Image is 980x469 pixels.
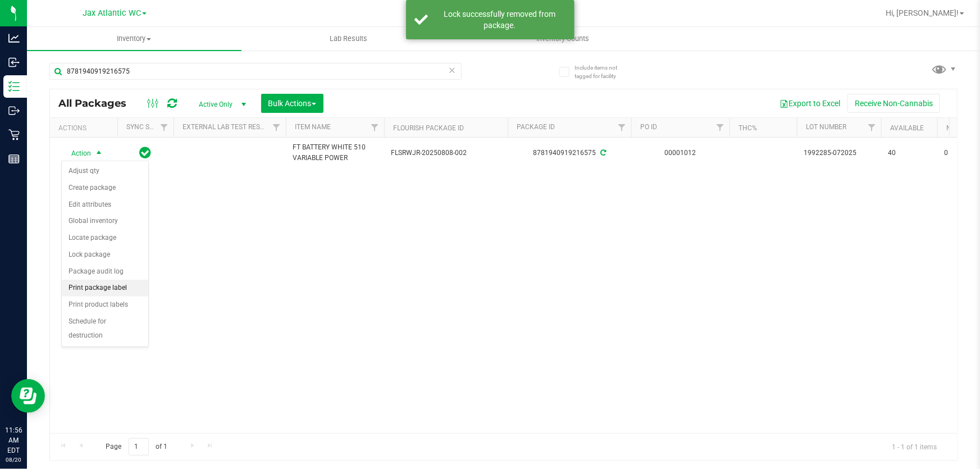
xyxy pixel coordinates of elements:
[58,97,138,110] span: All Packages
[268,99,316,108] span: Bulk Actions
[62,213,148,230] li: Global inventory
[434,8,566,31] div: Lock successfully removed from package.
[888,148,931,158] span: 40
[883,438,946,455] span: 1 - 1 of 1 items
[890,124,924,132] a: Available
[62,313,148,344] li: Schedule for destruction
[293,142,377,163] span: FT BATTERY WHITE 510 VARIABLE POWER
[599,149,606,157] span: Sync from Compliance System
[640,123,657,131] a: PO ID
[772,94,847,113] button: Export to Excel
[847,94,940,113] button: Receive Non-Cannabis
[517,123,555,131] a: Package ID
[62,230,148,247] li: Locate package
[8,81,20,92] inline-svg: Inventory
[366,118,384,137] a: Filter
[62,247,148,263] li: Lock package
[295,123,331,131] a: Item Name
[267,118,286,137] a: Filter
[393,124,464,132] a: Flourish Package ID
[8,105,20,116] inline-svg: Outbound
[804,148,874,158] span: 1992285-072025
[314,34,382,44] span: Lab Results
[49,63,462,80] input: Search Package ID, Item Name, SKU, Lot or Part Number...
[61,145,92,161] span: Action
[62,297,148,313] li: Print product labels
[506,148,633,158] div: 8781940919216575
[8,33,20,44] inline-svg: Analytics
[575,63,631,80] span: Include items not tagged for facility
[155,118,174,137] a: Filter
[96,438,177,456] span: Page of 1
[62,180,148,197] li: Create package
[8,129,20,140] inline-svg: Retail
[8,57,20,68] inline-svg: Inbound
[140,145,152,161] span: In Sync
[5,425,22,456] p: 11:56 AM EDT
[62,197,148,213] li: Edit attributes
[62,263,148,280] li: Package audit log
[448,63,456,78] span: Clear
[8,153,20,165] inline-svg: Reports
[886,8,959,17] span: Hi, [PERSON_NAME]!
[83,8,141,18] span: Jax Atlantic WC
[126,123,170,131] a: Sync Status
[58,124,113,132] div: Actions
[62,163,148,180] li: Adjust qty
[665,149,696,157] a: 00001012
[92,145,106,161] span: select
[863,118,881,137] a: Filter
[806,123,846,131] a: Lot Number
[27,34,241,44] span: Inventory
[739,124,757,132] a: THC%
[241,27,456,51] a: Lab Results
[711,118,730,137] a: Filter
[183,123,271,131] a: External Lab Test Result
[261,94,323,113] button: Bulk Actions
[27,27,241,51] a: Inventory
[613,118,631,137] a: Filter
[5,456,22,464] p: 08/20
[391,148,501,158] span: FLSRWJR-20250808-002
[62,280,148,297] li: Print package label
[129,438,149,456] input: 1
[11,379,45,413] iframe: Resource center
